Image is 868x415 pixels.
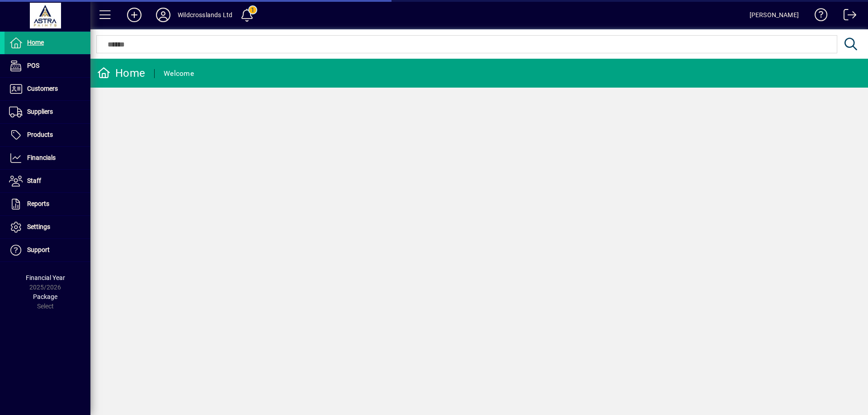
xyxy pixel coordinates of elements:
[27,200,49,207] span: Reports
[26,274,65,281] span: Financial Year
[27,223,50,230] span: Settings
[149,7,178,23] button: Profile
[5,147,90,169] a: Financials
[27,39,44,46] span: Home
[27,246,50,253] span: Support
[5,124,90,146] a: Products
[27,85,58,92] span: Customers
[164,66,194,81] div: Welcome
[178,8,232,22] div: Wildcrosslands Ltd
[27,177,41,184] span: Staff
[97,66,145,80] div: Home
[5,193,90,215] a: Reports
[5,216,90,238] a: Settings
[5,101,90,123] a: Suppliers
[808,2,828,31] a: Knowledge Base
[27,154,56,161] span: Financials
[837,2,857,31] a: Logout
[33,293,57,300] span: Package
[27,108,53,115] span: Suppliers
[27,131,53,138] span: Products
[5,55,90,77] a: POS
[5,239,90,261] a: Support
[5,170,90,192] a: Staff
[27,62,39,69] span: POS
[120,7,149,23] button: Add
[5,78,90,100] a: Customers
[750,8,799,22] div: [PERSON_NAME]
